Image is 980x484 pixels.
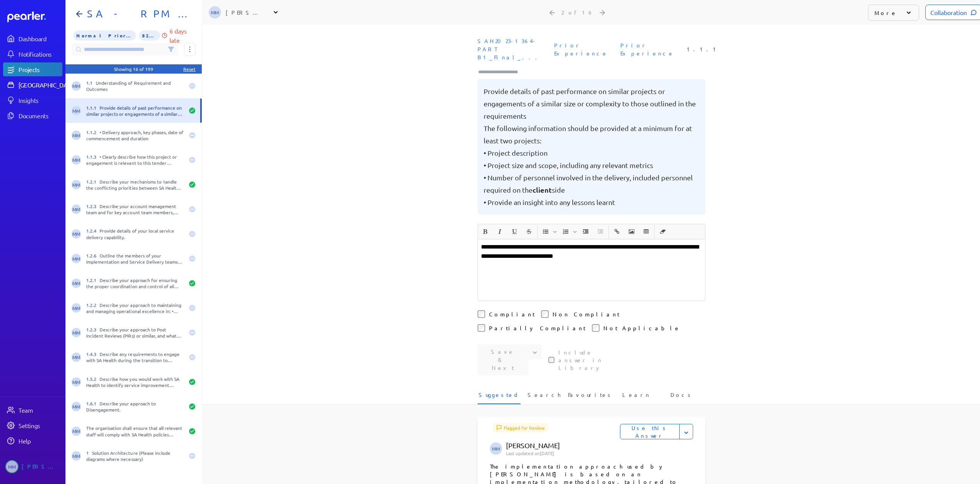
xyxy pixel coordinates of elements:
[86,104,184,117] div: Provide details of past performance on similar projects or engagements of a similar size or compl...
[86,425,184,437] div: The organisation shall ensure that all relevant staff will comply with SA Health policies around ...
[478,225,492,238] span: Bold
[72,303,81,313] span: Michelle Manuel
[86,252,184,265] div: Outline the members of your Implementation and Service Delivery teams and include brief outlines ...
[874,9,897,17] p: More
[489,324,586,332] label: Partially Compliant
[18,66,62,73] div: Projects
[18,96,62,104] div: Insights
[3,47,62,61] a: Notifications
[86,351,184,363] div: Describe any requirements to engage with SA Health during the transition to support period.
[72,353,81,362] span: Michelle Manuel
[86,376,184,388] div: Describe how you would work with SA Health to identify service improvement opportunities. Include...
[3,434,62,448] a: Help
[551,38,611,61] span: Sheet: Prior Experience
[18,406,62,414] div: Team
[86,154,100,160] span: 1.1.3
[670,391,693,403] span: Docs
[579,225,592,238] button: Increase Indent
[86,400,184,413] div: Describe your approach to Disengagement.
[86,277,100,283] span: 1.2.1
[72,254,81,263] span: Michelle Manuel
[139,30,160,40] span: 82% of Questions Completed
[18,112,62,119] div: Documents
[86,302,100,308] span: 1.2.2
[593,225,607,238] span: Decrease Indent
[561,9,594,16] div: 2 of 16
[72,451,81,460] span: Michelle Manuel
[479,391,519,403] span: Suggested
[72,229,81,239] span: Michelle Manuel
[114,66,153,72] div: Showing 16 of 199
[86,129,100,135] span: 1.1.2
[72,427,81,436] span: Michelle Manuel
[72,180,81,189] span: Michelle Manuel
[484,85,699,208] pre: Provide details of past performance on similar projects or engagements of a similar size or compl...
[479,225,492,238] button: Bold
[86,104,100,111] span: 1.1.1
[86,400,100,407] span: 1.6.1
[620,424,680,439] button: Use this Answer
[656,225,670,238] span: Clear Formatting
[72,131,81,140] span: Michelle Manuel
[559,225,572,238] button: Insert Ordered List
[86,154,184,166] div: • Clearly describe how this project or engagement is relevant to this tender process
[72,402,81,411] span: Michelle Manuel
[18,81,76,89] div: [GEOGRAPHIC_DATA]
[5,460,18,473] span: Michelle Manuel
[3,109,62,123] a: Documents
[679,424,693,439] button: Expand
[610,225,623,238] button: Insert link
[86,203,100,209] span: 1.2.3
[474,34,545,64] span: Document: SAH2023-1364-PART B1_Final_Alcidion response.xlsx
[603,324,680,332] label: Not Applicable
[625,225,638,238] button: Insert Image
[493,225,507,238] span: Italic
[86,80,184,92] div: Understanding of Requirement and Outcomes
[656,225,669,238] button: Clear Formatting
[86,277,184,289] div: Describe your approach for ensuring the proper coordination and control of all changes/releases i...
[617,38,677,61] span: Section: Prior Experience
[72,155,81,165] span: Michelle Manuel
[86,129,184,141] div: • Delivery approach, key phases, date of commencement and duration
[533,185,552,194] span: client
[506,450,620,456] p: Last updated on [DATE]
[72,328,81,337] span: Michelle Manuel
[86,228,184,240] div: Provide details of your local service delivery capability.
[18,35,62,42] div: Dashboard
[558,348,624,371] label: This checkbox controls whether your answer will be included in the Answer Library for future use
[86,376,100,382] span: 1.5.2
[72,377,81,387] span: Michelle Manuel
[539,225,558,238] span: Insert Unordered List
[3,78,62,92] a: [GEOGRAPHIC_DATA]
[3,457,62,476] a: MM[PERSON_NAME]
[548,357,554,363] input: This checkbox controls whether your answer will be included in the Answer Library for future use
[640,225,653,238] button: Insert table
[86,326,184,339] div: Describe your approach to Post Incident Reviews (PIRs) or similar, and what artefacts and informa...
[86,178,100,185] span: 1.2.1
[559,225,578,238] span: Insert Ordered List
[3,32,62,45] a: Dashboard
[86,80,96,86] span: 1.1
[183,66,196,72] div: Reset
[489,310,535,318] label: Compliant
[72,279,81,288] span: Michelle Manuel
[169,26,196,45] p: 6 days late
[86,178,184,191] div: Describe your mechanisms to handle the conflicting priorities between SA Health and those of othe...
[209,6,221,18] span: Michelle Manuel
[508,225,521,238] button: Underline
[3,62,62,76] a: Projects
[22,460,60,473] div: [PERSON_NAME]
[18,50,62,58] div: Notifications
[539,225,552,238] button: Insert Unordered List
[493,225,506,238] button: Italic
[639,225,653,238] span: Insert table
[522,225,536,238] span: Strike through
[3,403,62,417] a: Team
[18,422,62,429] div: Settings
[625,225,638,238] span: Insert Image
[553,310,620,318] label: Non Compliant
[477,68,525,76] input: Type here to add tags
[622,391,650,403] span: Learn
[568,391,613,403] span: Favourites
